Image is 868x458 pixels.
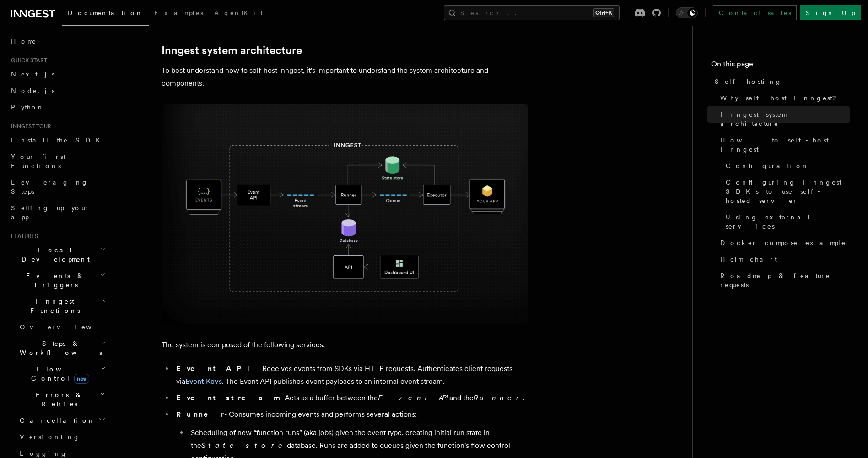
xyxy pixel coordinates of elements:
[593,8,614,17] kbd: Ctrl+K
[720,271,850,289] span: Roadmap & feature requests
[720,110,850,128] span: Inngest system architecture
[7,66,108,82] a: Next.js
[154,9,203,16] span: Examples
[717,90,850,106] a: Why self-host Inngest?
[7,233,38,240] span: Features
[7,174,108,200] a: Leveraging Steps
[717,267,850,293] a: Roadmap & feature requests
[7,271,100,289] span: Events & Triggers
[16,412,108,429] button: Cancellation
[7,242,108,267] button: Local Development
[7,245,100,264] span: Local Development
[7,57,47,64] span: Quick start
[162,338,528,351] p: The system is composed of the following services:
[11,71,54,78] span: Next.js
[11,87,54,94] span: Node.js
[16,339,102,357] span: Steps & Workflows
[16,365,101,383] span: Flow Control
[16,390,99,409] span: Errors & Retries
[173,392,528,404] li: - Acts as a buffer between the and the .
[676,7,698,18] button: Toggle dark mode
[162,104,528,324] img: Inngest system architecture diagram
[16,429,108,445] a: Versioning
[68,9,143,16] span: Documentation
[214,9,263,16] span: AgentKit
[7,148,108,174] a: Your first Functions
[11,104,44,111] span: Python
[7,297,99,315] span: Inngest Functions
[378,393,449,402] em: Event API
[16,361,108,387] button: Flow Controlnew
[474,393,523,402] em: Runner
[7,200,108,225] a: Setting up your app
[717,106,850,132] a: Inngest system architecture
[176,393,280,402] strong: Event stream
[209,3,268,25] a: AgentKit
[173,362,528,388] li: - Receives events from SDKs via HTTP requests. Authenticates client requests via . The Event API ...
[722,158,850,174] a: Configuration
[7,293,108,319] button: Inngest Functions
[74,374,89,384] span: new
[444,5,620,20] button: Search...Ctrl+K
[7,33,108,49] a: Home
[16,416,95,425] span: Cancellation
[711,73,850,90] a: Self-hosting
[717,132,850,158] a: How to self-host Inngest
[11,153,65,169] span: Your first Functions
[713,5,797,20] a: Contact sales
[722,174,850,209] a: Configuring Inngest SDKs to use self-hosted server
[711,59,850,73] h4: On this page
[149,3,209,25] a: Examples
[722,209,850,234] a: Using external services
[800,5,861,20] a: Sign Up
[62,3,149,26] a: Documentation
[726,213,850,231] span: Using external services
[20,433,80,441] span: Versioning
[7,123,51,130] span: Inngest tour
[162,44,302,57] a: Inngest system architecture
[11,204,90,221] span: Setting up your app
[176,410,224,419] strong: Runner
[11,179,88,195] span: Leveraging Steps
[726,161,809,170] span: Configuration
[20,323,114,331] span: Overview
[720,255,777,264] span: Helm chart
[726,178,850,205] span: Configuring Inngest SDKs to use self-hosted server
[7,267,108,293] button: Events & Triggers
[176,364,258,373] strong: Event API
[720,238,846,247] span: Docker compose example
[715,77,782,86] span: Self-hosting
[16,319,108,335] a: Overview
[720,136,850,154] span: How to self-host Inngest
[7,132,108,148] a: Install the SDK
[720,93,842,103] span: Why self-host Inngest?
[717,234,850,251] a: Docker compose example
[16,335,108,361] button: Steps & Workflows
[7,99,108,115] a: Python
[11,37,37,46] span: Home
[162,64,528,90] p: To best understand how to self-host Inngest, it's important to understand the system architecture...
[20,450,67,457] span: Logging
[201,441,287,450] em: State store
[11,136,106,144] span: Install the SDK
[16,387,108,412] button: Errors & Retries
[717,251,850,267] a: Helm chart
[185,377,222,386] a: Event Keys
[7,82,108,99] a: Node.js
